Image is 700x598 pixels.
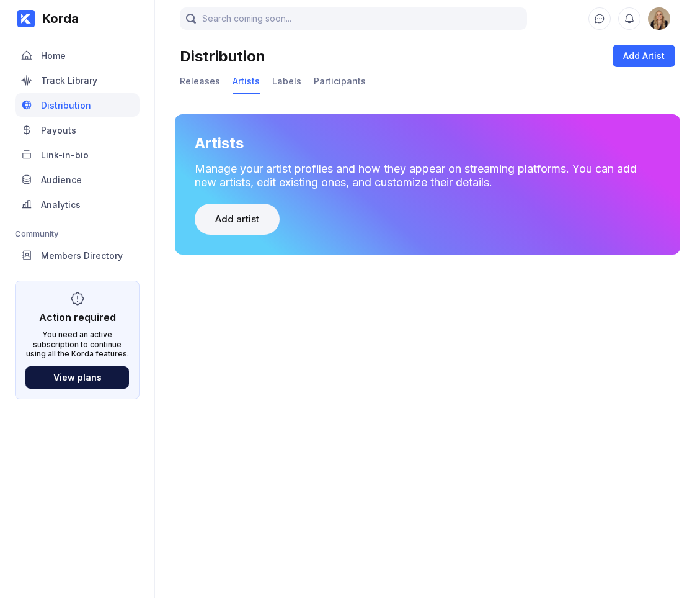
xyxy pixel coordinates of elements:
div: Link-in-bio [41,150,89,160]
div: Distribution [180,47,265,65]
a: Track Library [15,68,140,93]
div: Home [41,50,66,61]
div: Korda [35,11,79,26]
div: Labels [272,76,301,86]
div: Community [15,229,140,238]
a: Analytics [15,193,140,217]
img: 160x160 [648,7,670,30]
div: Participants [314,76,366,86]
div: Add Artist [623,50,665,62]
input: Search coming soon... [180,7,527,30]
button: View plans [25,366,129,389]
a: Link-in-bio [15,143,140,168]
div: Track Library [41,75,97,86]
div: Artists [233,76,260,86]
a: Artists [233,70,260,94]
button: Add artist [195,204,280,235]
a: Audience [15,168,140,193]
div: Members Directory [41,250,123,261]
div: Add artist [215,213,259,225]
div: Analytics [41,199,81,210]
div: Alina Verbenchuk [648,7,670,30]
div: Action required [39,311,116,324]
a: Labels [272,70,301,94]
div: Artists [195,134,244,152]
div: Distribution [41,100,91,111]
div: Payouts [41,125,76,135]
div: Manage your artist profiles and how they appear on streaming platforms. You can add new artists, ... [195,162,660,189]
div: Releases [180,76,220,86]
button: Add Artist [613,45,675,67]
a: Participants [314,70,366,94]
a: Payouts [15,118,140,143]
div: Audience [41,174,82,185]
a: Members Directory [15,243,140,268]
div: View plans [53,372,102,383]
a: Releases [180,70,220,94]
a: Distribution [15,93,140,118]
div: You need an active subscription to continue using all the Korda features. [25,330,129,359]
a: Home [15,43,140,68]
